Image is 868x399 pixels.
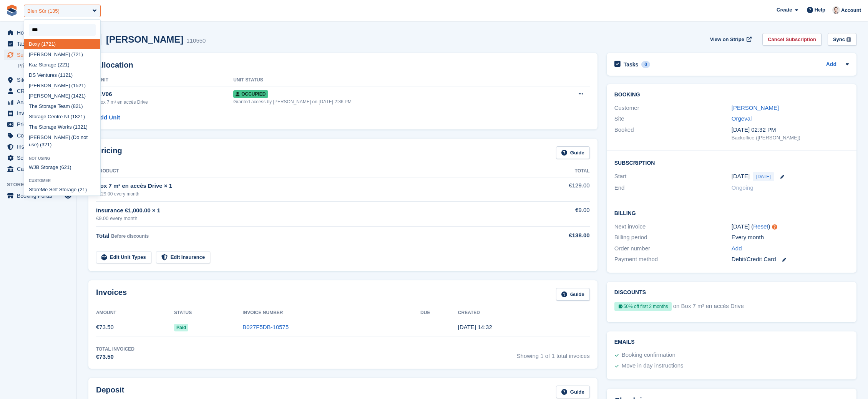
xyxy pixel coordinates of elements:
[17,190,63,201] span: Booking Portal
[24,162,100,172] div: WJB Storage (6
[4,86,73,96] a: menu
[76,51,83,57] span: 21)
[96,319,174,336] td: €73.50
[111,233,149,239] span: Before discounts
[17,75,63,85] span: Sites
[76,103,83,109] span: 21)
[826,60,836,69] a: Add
[106,34,183,45] h2: [PERSON_NAME]
[18,61,73,70] a: Price increases NEW
[96,215,513,222] div: €9.00 every month
[24,60,100,70] div: Kaz Storage (2
[614,339,849,345] h2: Emails
[17,164,63,174] span: Capital
[156,251,211,264] a: Edit Insurance
[17,86,63,96] span: CRM
[24,179,100,183] div: Customer
[17,130,63,141] span: Coupons
[17,27,63,38] span: Home
[17,108,63,119] span: Invoices
[65,72,73,78] span: 21)
[62,62,70,68] span: 21)
[24,80,100,91] div: [PERSON_NAME] (15
[24,122,100,132] div: The Storage Works (13
[174,307,242,319] th: Status
[24,184,100,195] div: StoreMe Self Storage (
[614,233,732,242] div: Billing period
[78,114,85,119] span: 21)
[846,37,851,42] img: icon-info-grey-7440780725fd019a000dd9b08b2336e03edf1995a4989e88bcd33f0948082b44.svg
[233,74,547,86] th: Unit Status
[4,141,73,152] a: menu
[513,165,589,177] th: Total
[96,386,124,398] h2: Deposit
[732,134,849,142] div: Backoffice ([PERSON_NAME])
[44,142,51,147] span: 21)
[24,156,100,161] div: Not using
[24,39,100,49] div: Boxy (17
[96,190,513,197] div: €129.00 every month
[96,206,513,215] div: Insurance €1,000.00 × 1
[17,38,63,49] span: Tasks
[96,74,233,86] th: Unit
[78,83,86,88] span: 21)
[614,222,732,231] div: Next invoice
[96,307,174,319] th: Amount
[732,255,849,264] div: Debit/Credit Card
[96,182,513,190] div: Box 7 m² en accès Drive × 1
[614,255,732,264] div: Payment method
[78,93,86,99] span: 21)
[6,5,18,16] img: stora-icon-8386f47178a22dfd0bd8f6a31ec36ba5ce8667c1dd55bd0f319d3a0aa187defe.svg
[27,7,60,15] div: Bien Sûr (135)
[4,75,73,85] a: menu
[614,126,732,142] div: Booked
[556,146,590,159] a: Guide
[710,36,744,43] span: View on Stripe
[4,119,73,130] a: menu
[614,114,732,123] div: Site
[4,27,73,38] a: menu
[17,119,63,130] span: Pricing
[622,351,675,360] div: Booking confirmation
[732,233,849,242] div: Every month
[513,231,589,240] div: €138.00
[513,202,589,227] td: €9.00
[96,288,127,301] h2: Invoices
[96,165,513,177] th: Product
[732,172,750,181] time: 2025-09-25 23:00:00 UTC
[753,172,774,181] span: [DATE]
[614,290,849,296] h2: Discounts
[98,90,233,99] div: CV06
[614,92,849,98] h2: Booking
[614,244,732,253] div: Order number
[4,152,73,163] a: menu
[4,108,73,119] a: menu
[17,97,63,108] span: Analytics
[614,159,849,166] h2: Subscription
[833,36,845,43] div: Sync
[420,307,458,319] th: Due
[96,61,590,70] h2: Allocation
[98,99,233,106] div: Box 7 m² en accès Drive
[732,104,779,111] a: [PERSON_NAME]
[96,353,134,361] div: €73.50
[4,50,73,60] a: menu
[777,6,792,14] span: Create
[614,209,849,217] h2: Billing
[80,124,88,130] span: 21)
[841,7,861,14] span: Account
[24,101,100,111] div: The Storage Team (8
[64,164,71,170] span: 21)
[233,98,547,105] div: Granted access by [PERSON_NAME] on [DATE] 2:36 PM
[17,50,63,60] span: Subscriptions
[96,346,134,353] div: Total Invoiced
[4,190,73,201] a: menu
[96,251,151,264] a: Edit Unit Types
[732,184,753,191] span: Ongoing
[614,302,672,311] div: 50% off first 2 months
[96,232,110,239] span: Total
[762,33,822,46] a: Cancel Subscription
[732,222,849,231] div: [DATE] ( )
[556,288,590,301] a: Guide
[242,307,420,319] th: Invoice Number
